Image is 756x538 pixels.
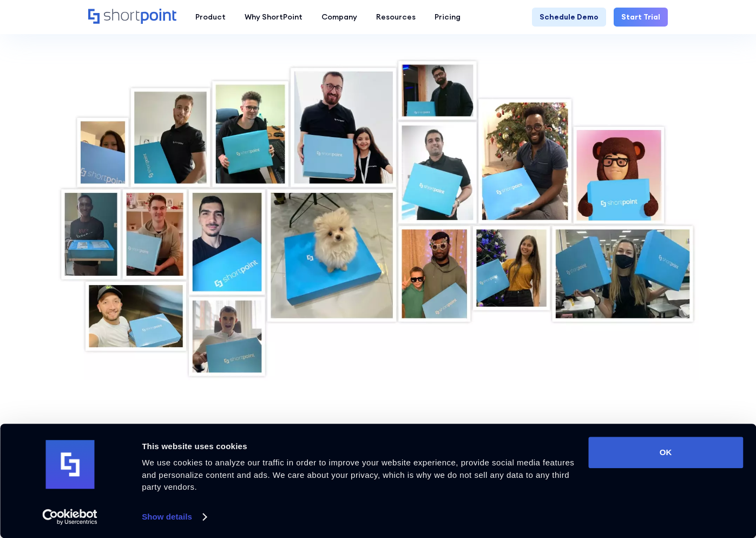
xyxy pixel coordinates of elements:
div: Why ShortPoint [245,11,303,23]
a: Why ShortPoint [235,8,312,27]
a: Pricing [425,8,470,27]
div: Product [195,11,226,23]
a: Company [312,8,366,27]
a: Home [88,9,176,25]
div: Resources [376,11,416,23]
a: Usercentrics Cookiebot - opens in a new window [23,509,117,525]
div: Company [321,11,357,23]
button: OK [588,437,743,468]
a: Schedule Demo [532,8,606,27]
a: Show details [142,509,206,525]
div: This website uses cookies [142,440,576,453]
img: logo [45,440,94,489]
a: Resources [366,8,425,27]
a: Start Trial [614,8,668,27]
span: We use cookies to analyze our traffic in order to improve your website experience, provide social... [142,458,574,491]
a: Product [186,8,235,27]
div: Pricing [435,11,461,23]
